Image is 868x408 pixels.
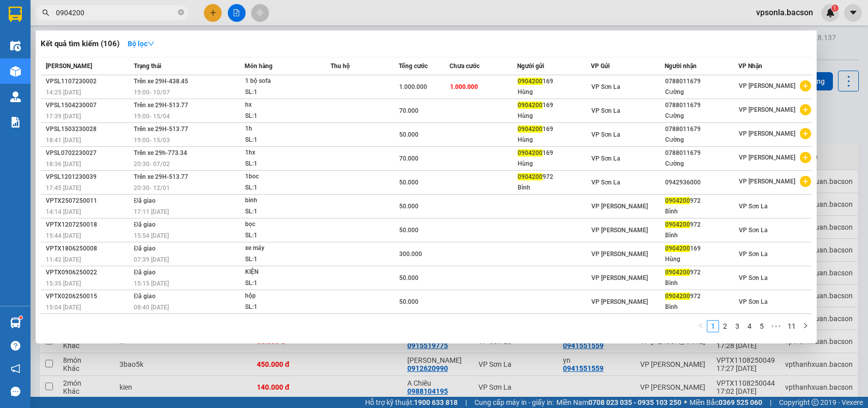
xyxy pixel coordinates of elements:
span: 15:15 [DATE] [134,280,169,287]
span: VP [PERSON_NAME] [591,274,648,281]
span: Thu hộ [331,62,350,70]
div: Hùng [665,254,738,265]
div: Bình [665,206,738,217]
span: 19:00 - 15/03 [134,137,170,144]
div: 169 [518,148,590,159]
li: Next Page [799,320,812,332]
span: 50.000 [399,179,418,186]
span: Món hàng [245,62,273,70]
img: warehouse-icon [10,318,21,328]
span: 70.000 [399,107,418,114]
div: VPSL0702230027 [46,148,131,159]
span: plus-circle [800,104,811,115]
span: Người gửi [517,62,544,70]
div: 972 [665,219,738,230]
div: 972 [665,196,738,206]
span: VP Sơn La [591,83,620,90]
div: 0942936000 [665,177,738,188]
li: 1 [707,320,719,332]
img: warehouse-icon [10,41,21,51]
div: SL: 1 [245,230,321,241]
span: 07:39 [DATE] [134,256,169,263]
li: Previous Page [695,320,707,332]
span: 0904200 [665,221,690,228]
span: Chưa cước [450,62,480,70]
a: 5 [756,321,767,332]
span: Đã giao [134,269,156,276]
span: VP Sơn La [591,107,620,114]
div: 972 [665,267,738,278]
div: 972 [665,291,738,302]
div: 169 [518,76,590,87]
span: search [42,9,49,16]
span: 50.000 [399,274,418,281]
span: VP Nhận [738,62,762,70]
div: SL: 1 [245,87,321,98]
span: 1.000.000 [450,83,478,90]
div: bọc [245,219,321,230]
span: 15:35 [DATE] [46,280,81,287]
span: 0904200 [518,102,543,109]
a: 3 [732,321,743,332]
span: Trên xe 29h-773.34 [134,149,187,156]
span: Trạng thái [134,62,161,70]
div: hx [245,100,321,111]
span: 15:54 [DATE] [134,232,169,239]
a: 11 [785,321,799,332]
div: hộp [245,291,321,302]
span: VP Sơn La [739,203,768,210]
span: Đã giao [134,221,156,228]
span: 0904200 [665,197,690,204]
span: Trên xe 29H-513.77 [134,102,188,109]
img: warehouse-icon [10,91,21,102]
a: 1 [707,321,719,332]
div: Hùng [518,159,590,169]
span: 50.000 [399,203,418,210]
div: Cường [665,87,738,98]
span: VP Sơn La [739,298,768,305]
div: Bình [665,278,738,289]
div: KIỆN [245,267,321,278]
span: Đã giao [134,293,156,300]
span: 50.000 [399,131,418,138]
div: Cường [665,111,738,121]
span: 17:11 [DATE] [134,208,169,215]
div: 1hx [245,147,321,159]
div: xe máy [245,243,321,254]
div: VPTX1806250008 [46,243,131,254]
span: VP Gửi [591,62,610,70]
div: SL: 1 [245,135,321,146]
span: 14:14 [DATE] [46,208,81,215]
div: binh [245,195,321,206]
span: 17:39 [DATE] [46,113,81,120]
li: 2 [719,320,731,332]
span: VP [PERSON_NAME] [591,298,648,305]
li: 3 [731,320,743,332]
span: 19:00 - 15/04 [134,113,170,120]
div: SL: 1 [245,254,321,265]
div: VPTX0206250015 [46,291,131,302]
div: SL: 1 [245,111,321,122]
span: notification [11,364,20,373]
div: SL: 1 [245,206,321,217]
span: 70.000 [399,155,418,162]
div: Bình [665,302,738,312]
div: Hùng [518,135,590,145]
li: 11 [784,320,799,332]
span: Trên xe 29H-513.77 [134,125,188,133]
span: message [11,387,20,396]
span: 17:45 [DATE] [46,184,81,192]
span: close-circle [178,9,184,15]
span: Trên xe 29H-438.45 [134,78,188,85]
span: 0904200 [665,245,690,252]
span: 15:44 [DATE] [46,232,81,239]
span: VP Sơn La [739,227,768,234]
span: VP [PERSON_NAME] [739,154,795,161]
input: Tìm tên, số ĐT hoặc mã đơn [56,7,176,18]
div: Cường [665,159,738,169]
button: Bộ lọcdown [119,36,163,52]
span: 0904200 [665,293,690,300]
div: VPSL1504230007 [46,100,131,111]
span: 300.000 [399,250,422,258]
span: left [698,323,704,329]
